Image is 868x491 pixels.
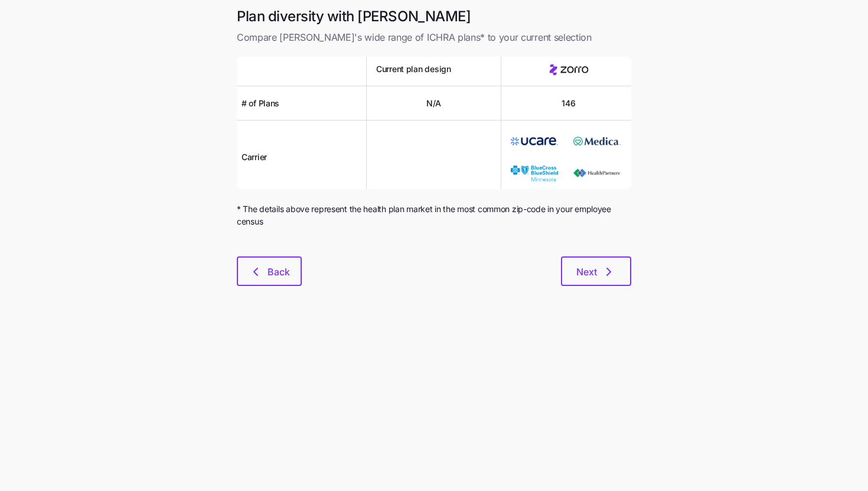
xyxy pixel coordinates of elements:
span: Current plan design [376,63,451,75]
span: 146 [562,97,575,109]
img: Carrier [573,130,621,152]
span: N/A [426,97,441,109]
span: * The details above represent the health plan market in the most common zip-code in your employee... [237,203,631,227]
h1: Plan diversity with [PERSON_NAME] [237,7,631,25]
button: Back [237,256,302,286]
span: Back [267,265,290,279]
span: Next [576,265,597,279]
span: # of Plans [242,97,279,109]
img: Carrier [511,130,558,152]
button: Next [561,256,631,286]
span: Compare [PERSON_NAME]'s wide range of ICHRA plans* to your current selection [237,30,631,45]
img: Carrier [511,162,558,184]
img: Carrier [573,162,621,184]
span: Carrier [242,151,267,163]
